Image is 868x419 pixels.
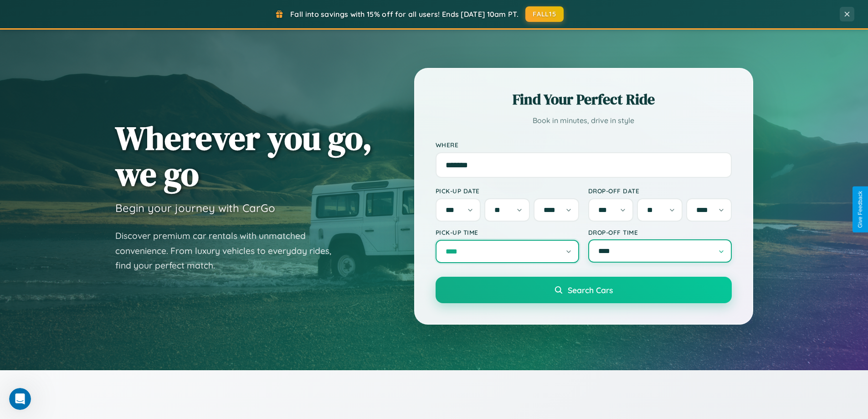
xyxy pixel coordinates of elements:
button: Search Cars [436,277,732,303]
iframe: Intercom live chat [9,388,31,410]
label: Drop-off Time [588,228,732,236]
label: Pick-up Date [436,187,579,195]
p: Book in minutes, drive in style [436,114,732,127]
h1: Wherever you go, we go [115,120,372,192]
span: Fall into savings with 15% off for all users! Ends [DATE] 10am PT. [290,10,519,19]
span: Search Cars [568,285,613,295]
h3: Begin your journey with CarGo [115,201,275,215]
p: Discover premium car rentals with unmatched convenience. From luxury vehicles to everyday rides, ... [115,228,343,273]
label: Drop-off Date [588,187,732,195]
div: Give Feedback [857,191,863,228]
label: Where [436,141,732,149]
h2: Find Your Perfect Ride [436,89,732,109]
button: FALL15 [525,6,564,22]
label: Pick-up Time [436,228,579,236]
